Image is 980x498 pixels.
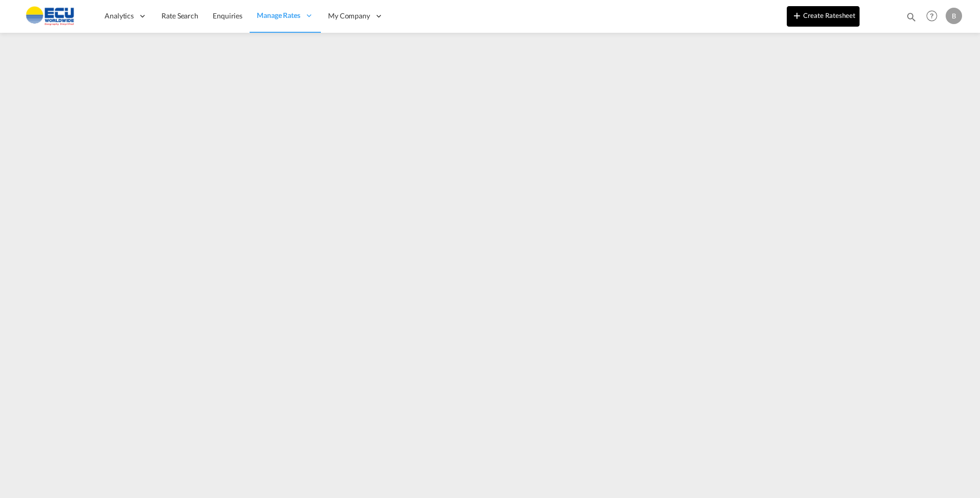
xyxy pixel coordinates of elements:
img: 6cccb1402a9411edb762cf9624ab9cda.png [15,5,85,28]
div: icon-magnify [906,11,917,27]
span: My Company [328,11,370,21]
span: Manage Rates [257,10,300,20]
button: icon-plus 400-fgCreate Ratesheet [787,6,860,27]
div: B [946,8,962,24]
span: Enquiries [213,11,242,20]
span: Analytics [105,11,134,21]
span: Rate Search [161,11,198,20]
md-icon: icon-plus 400-fg [791,9,803,22]
md-icon: icon-magnify [906,11,917,23]
span: Help [923,7,941,25]
div: Help [923,7,946,26]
